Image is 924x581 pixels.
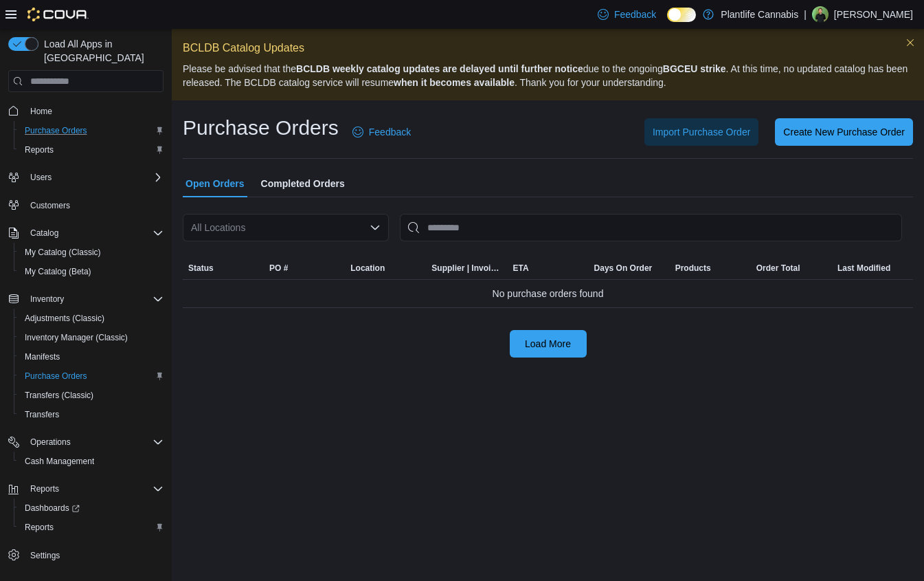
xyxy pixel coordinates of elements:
[370,222,381,233] button: Open list of options
[592,1,662,28] a: Feedback
[400,214,902,241] input: This is a search bar. After typing your query, hit enter to filter the results lower in the page.
[14,140,169,160] button: Reports
[19,368,164,384] span: Purchase Orders
[345,257,426,279] button: Location
[19,368,93,384] a: Purchase Orders
[512,263,528,274] span: ETA
[837,263,890,274] span: Last Modified
[25,547,65,564] a: Settings
[30,172,52,183] span: Users
[25,169,164,186] span: Users
[30,294,64,305] span: Inventory
[614,8,656,21] span: Feedback
[19,310,110,327] a: Adjustments (Classic)
[14,518,169,537] button: Reports
[25,409,59,420] span: Transfers
[19,142,59,158] a: Reports
[525,337,571,351] span: Load More
[644,118,758,146] button: Import Purchase Order
[19,329,164,346] span: Inventory Manager (Classic)
[14,347,169,366] button: Manifests
[3,432,169,452] button: Operations
[19,122,93,139] a: Purchase Orders
[19,244,106,261] a: My Catalog (Classic)
[19,519,164,536] span: Reports
[19,406,65,423] a: Transfers
[19,349,164,365] span: Manifests
[19,263,97,280] a: My Catalog (Beta)
[19,453,164,470] span: Cash Management
[14,121,169,140] button: Purchase Orders
[25,390,93,401] span: Transfers (Classic)
[804,6,807,23] p: |
[19,406,164,423] span: Transfers
[426,257,507,279] button: Supplier | Invoice Number
[3,100,169,120] button: Home
[25,102,164,119] span: Home
[431,263,502,274] span: Supplier | Invoice Number
[14,309,169,328] button: Adjustments (Classic)
[25,371,87,382] span: Purchase Orders
[756,263,800,274] span: Order Total
[30,228,58,239] span: Catalog
[25,332,128,343] span: Inventory Manager (Classic)
[25,291,164,307] span: Inventory
[188,263,214,274] span: Status
[183,257,264,279] button: Status
[14,452,169,471] button: Cash Management
[19,500,164,516] span: Dashboards
[25,247,101,258] span: My Catalog (Classic)
[19,310,164,327] span: Adjustments (Classic)
[183,62,913,89] p: Please be advised that the due to the ongoing . At this time, no updated catalog has been release...
[30,106,52,117] span: Home
[14,405,169,424] button: Transfers
[594,263,653,274] span: Days On Order
[25,434,164,450] span: Operations
[589,257,670,279] button: Days On Order
[25,351,60,362] span: Manifests
[25,144,54,155] span: Reports
[269,263,288,274] span: PO #
[19,122,164,139] span: Purchase Orders
[261,170,345,197] span: Completed Orders
[19,500,85,516] a: Dashboards
[30,200,70,211] span: Customers
[25,434,76,450] button: Operations
[14,328,169,347] button: Inventory Manager (Classic)
[25,169,57,186] button: Users
[30,437,71,448] span: Operations
[14,243,169,262] button: My Catalog (Classic)
[19,453,100,470] a: Cash Management
[19,349,65,365] a: Manifests
[394,77,515,88] strong: when it becomes available
[25,225,164,241] span: Catalog
[25,481,65,497] button: Reports
[510,330,587,358] button: Load More
[670,257,751,279] button: Products
[296,63,583,74] strong: BCLDB weekly catalog updates are delayed until further notice
[25,547,164,564] span: Settings
[14,498,169,518] a: Dashboards
[19,387,164,404] span: Transfers (Classic)
[350,263,385,274] div: Location
[507,257,588,279] button: ETA
[27,8,89,21] img: Cova
[14,262,169,281] button: My Catalog (Beta)
[25,197,76,214] a: Customers
[369,125,411,139] span: Feedback
[183,114,339,142] h1: Purchase Orders
[30,550,60,561] span: Settings
[832,257,913,279] button: Last Modified
[38,37,164,65] span: Load All Apps in [GEOGRAPHIC_DATA]
[19,329,133,346] a: Inventory Manager (Classic)
[25,291,69,307] button: Inventory
[675,263,711,274] span: Products
[667,22,668,23] span: Dark Mode
[25,225,64,241] button: Catalog
[25,503,80,514] span: Dashboards
[663,63,726,74] strong: BGCEU strike
[19,142,164,158] span: Reports
[775,118,913,146] button: Create New Purchase Order
[3,479,169,498] button: Reports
